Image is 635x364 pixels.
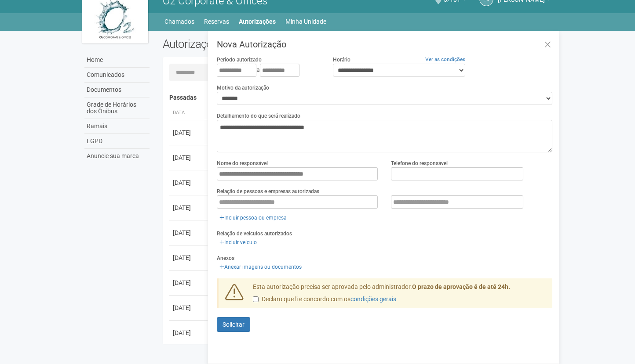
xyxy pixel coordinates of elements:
[204,15,229,28] a: Reservas
[350,296,396,303] a: condições gerais
[84,83,150,97] a: Documentos
[217,64,320,77] div: a
[223,321,245,328] span: Solicitar
[217,213,289,223] a: Incluir pessoa ou empresa
[169,94,546,101] h4: Passadas
[217,56,262,64] label: Período autorizado
[333,56,350,64] label: Horário
[173,253,205,262] div: [DATE]
[217,230,292,238] label: Relação de veículos autorizados
[246,283,552,308] div: Esta autorização precisa ser aprovada pelo administrador.
[253,296,259,302] input: Declaro que li e concordo com oscondições gerais
[84,68,150,83] a: Comunicados
[173,328,205,337] div: [DATE]
[84,53,150,68] a: Home
[164,15,194,28] a: Chamados
[412,283,510,290] strong: O prazo de aprovação é de até 24h.
[84,97,150,119] a: Grade de Horários dos Ônibus
[173,228,205,237] div: [DATE]
[84,119,150,134] a: Ramais
[217,84,269,92] label: Motivo da autorização
[169,106,209,120] th: Data
[217,262,304,272] a: Anexar imagens ou documentos
[217,187,319,195] label: Relação de pessoas e empresas autorizadas
[253,295,396,304] label: Declaro que li e concordo com os
[173,278,205,287] div: [DATE]
[84,134,150,149] a: LGPD
[217,112,300,120] label: Detalhamento do que será realizado
[173,203,205,212] div: [DATE]
[217,238,259,247] a: Incluir veículo
[173,153,205,162] div: [DATE]
[173,178,205,187] div: [DATE]
[217,159,268,167] label: Nome do responsável
[425,56,465,62] a: Ver as condições
[173,303,205,312] div: [DATE]
[285,15,326,28] a: Minha Unidade
[391,159,448,167] label: Telefone do responsável
[84,149,150,163] a: Anuncie sua marca
[173,128,205,137] div: [DATE]
[239,15,276,28] a: Autorizações
[163,37,351,50] h2: Autorizações
[217,317,250,332] button: Solicitar
[217,254,234,262] label: Anexos
[217,40,552,49] h3: Nova Autorização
